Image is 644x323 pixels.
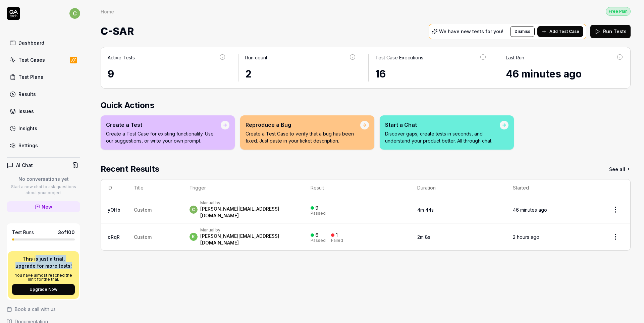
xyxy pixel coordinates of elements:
span: c [190,206,198,214]
th: Started [506,179,601,196]
a: Book a call with us [7,306,80,313]
div: 16 [375,66,487,82]
span: C-SAR [101,22,134,40]
div: [PERSON_NAME][EMAIL_ADDRESS][DOMAIN_NAME] [200,206,297,219]
p: Create a Test Case for existing functionality. Use our suggestions, or write your own prompt. [106,130,221,144]
div: Test Cases [18,56,45,63]
p: Create a Test Case to verify that a bug has been fixed. Just paste in your ticket description. [246,130,360,144]
p: Discover gaps, create tests in seconds, and understand your product better. All through chat. [385,130,500,144]
a: Settings [7,139,80,152]
div: Last Run [506,54,524,61]
div: Free Plan [606,7,631,16]
p: Start a new chat to ask questions about your project [7,184,80,196]
div: Run count [245,54,267,61]
a: oRqR [108,234,120,240]
div: Results [18,91,36,98]
div: 1 [336,232,338,238]
th: Result [304,179,411,196]
p: You have almost reached the limit for the trial. [12,273,75,281]
a: Test Cases [7,53,80,66]
a: Dashboard [7,36,80,49]
button: Dismiss [510,26,535,37]
time: 46 minutes ago [513,207,547,213]
div: 9 [108,66,226,82]
button: Add Test Case [537,26,583,37]
div: Settings [18,142,38,149]
time: 4m 44s [417,207,434,213]
div: 9 [315,205,318,211]
div: Create a Test [106,121,221,129]
p: We have new tests for you! [439,29,503,34]
div: Failed [331,238,343,243]
div: Home [101,8,114,15]
time: 2m 8s [417,234,430,240]
div: [PERSON_NAME][EMAIL_ADDRESS][DOMAIN_NAME] [200,233,297,246]
div: Insights [18,125,37,132]
span: 3 of 100 [58,229,75,236]
div: Reproduce a Bug [246,121,360,129]
th: ID [101,179,127,196]
a: See all [609,163,631,175]
div: Issues [18,108,34,115]
button: Run Tests [590,25,631,38]
div: Passed [311,238,326,243]
a: Insights [7,122,80,135]
th: Trigger [183,179,304,196]
p: No conversations yet [7,175,80,182]
th: Duration [411,179,506,196]
div: Active Tests [108,54,135,61]
span: Custom [134,207,152,213]
time: 46 minutes ago [506,68,582,80]
span: Book a call with us [15,306,56,313]
h2: Quick Actions [101,99,631,111]
div: Manual by [200,227,297,233]
div: Manual by [200,200,297,206]
span: Add Test Case [549,29,579,35]
h2: Recent Results [101,163,159,175]
time: 2 hours ago [513,234,539,240]
div: Passed [311,211,326,215]
div: Start a Chat [385,121,500,129]
h4: AI Chat [16,162,33,169]
a: Results [7,88,80,101]
span: c [69,8,80,19]
a: Test Plans [7,70,80,84]
a: Issues [7,105,80,118]
button: Free Plan [606,7,631,16]
div: 2 [245,66,357,82]
th: Title [127,179,183,196]
a: New [7,201,80,212]
a: yOHb [108,207,120,213]
div: Dashboard [18,39,44,46]
div: Test Plans [18,73,43,80]
span: New [42,203,52,210]
button: Upgrade Now [12,284,75,295]
p: This is just a trial, upgrade for more tests! [12,255,75,269]
span: Custom [134,234,152,240]
h5: Test Runs [12,229,34,235]
div: 6 [315,232,318,238]
span: k [190,233,198,241]
button: c [69,7,80,20]
div: Test Case Executions [375,54,423,61]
